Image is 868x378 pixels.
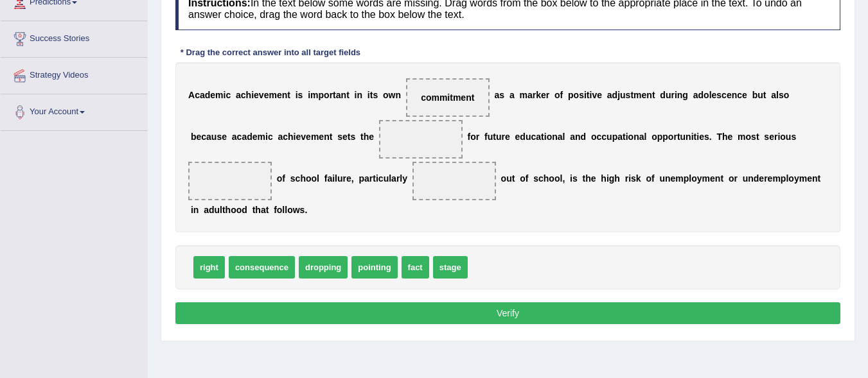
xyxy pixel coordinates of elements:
[255,205,261,215] b: h
[547,132,553,142] b: o
[768,173,773,184] b: e
[646,173,651,184] b: o
[756,132,759,142] b: t
[665,173,671,184] b: n
[277,90,282,100] b: e
[776,90,779,100] b: l
[308,90,310,100] b: i
[205,90,211,100] b: d
[341,90,347,100] b: n
[406,78,490,117] span: Drop target
[306,173,312,184] b: o
[224,90,226,100] b: i
[769,132,774,142] b: e
[348,132,351,142] b: t
[684,173,689,184] b: p
[278,132,283,142] b: a
[335,173,337,184] b: l
[378,173,384,184] b: c
[389,173,391,184] b: l
[607,173,609,184] b: i
[592,90,597,100] b: v
[699,132,704,142] b: e
[175,46,366,58] div: * Drag the correct answer into all target fields
[370,90,373,100] b: t
[520,173,526,184] b: o
[691,132,694,142] b: i
[779,90,784,100] b: s
[601,132,607,142] b: c
[502,132,505,142] b: r
[633,132,639,142] b: n
[306,132,311,142] b: e
[252,132,258,142] b: e
[628,173,631,184] b: i
[373,90,378,100] b: s
[222,205,226,215] b: t
[693,90,698,100] b: a
[633,90,641,100] b: m
[391,173,396,184] b: a
[541,132,544,142] b: t
[290,173,296,184] b: s
[812,173,818,184] b: n
[579,90,584,100] b: s
[728,132,733,142] b: e
[264,90,269,100] b: e
[384,173,389,184] b: u
[282,90,288,100] b: n
[764,173,767,184] b: r
[237,132,242,142] b: c
[505,132,510,142] b: e
[368,90,370,100] b: i
[709,132,712,142] b: .
[332,173,335,184] b: i
[1,94,147,126] a: Your Account
[484,132,488,142] b: f
[780,132,786,142] b: o
[350,132,355,142] b: s
[597,90,602,100] b: e
[642,90,647,100] b: e
[226,205,231,215] b: h
[772,173,780,184] b: m
[312,173,317,184] b: o
[732,90,738,100] b: n
[298,90,303,100] b: s
[346,90,350,100] b: t
[324,132,330,142] b: n
[327,173,332,184] b: a
[210,90,215,100] b: e
[200,90,205,100] b: a
[631,173,636,184] b: s
[533,173,538,184] b: s
[587,90,590,100] b: t
[743,173,748,184] b: u
[786,132,792,142] b: u
[554,173,560,184] b: o
[246,90,252,100] b: h
[652,90,655,100] b: t
[268,132,273,142] b: c
[294,132,296,142] b: i
[369,132,374,142] b: e
[560,173,562,184] b: l
[468,132,471,142] b: f
[282,173,285,184] b: f
[360,132,364,142] b: t
[496,132,502,142] b: u
[269,90,276,100] b: m
[734,173,737,184] b: r
[301,132,306,142] b: v
[623,132,626,142] b: t
[379,120,463,159] span: Drop target
[541,90,546,100] b: e
[351,173,354,184] b: ,
[493,132,496,142] b: t
[677,90,683,100] b: n
[241,90,246,100] b: c
[562,173,565,184] b: ,
[574,90,580,100] b: o
[519,90,527,100] b: m
[697,173,702,184] b: y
